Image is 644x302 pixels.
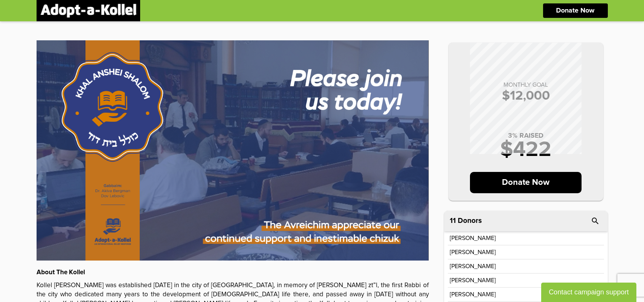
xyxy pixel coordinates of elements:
p: [PERSON_NAME] [450,277,496,283]
img: zYFEr1Um4q.FynfSIG0iD.jpg [37,40,429,261]
p: $ [456,89,596,102]
button: Contact campaign support [541,283,636,302]
img: logonobg.png [40,4,136,17]
p: Donors [458,217,482,224]
p: [PERSON_NAME] [450,291,496,297]
span: 11 [450,217,456,224]
p: [PERSON_NAME] [450,249,496,255]
p: [PERSON_NAME] [450,235,496,241]
p: MONTHLY GOAL [456,82,596,88]
i: search [591,216,600,226]
p: [PERSON_NAME] [450,263,496,269]
p: Donate Now [556,7,594,14]
p: Donate Now [470,172,582,193]
strong: About The Kollel [37,269,85,276]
